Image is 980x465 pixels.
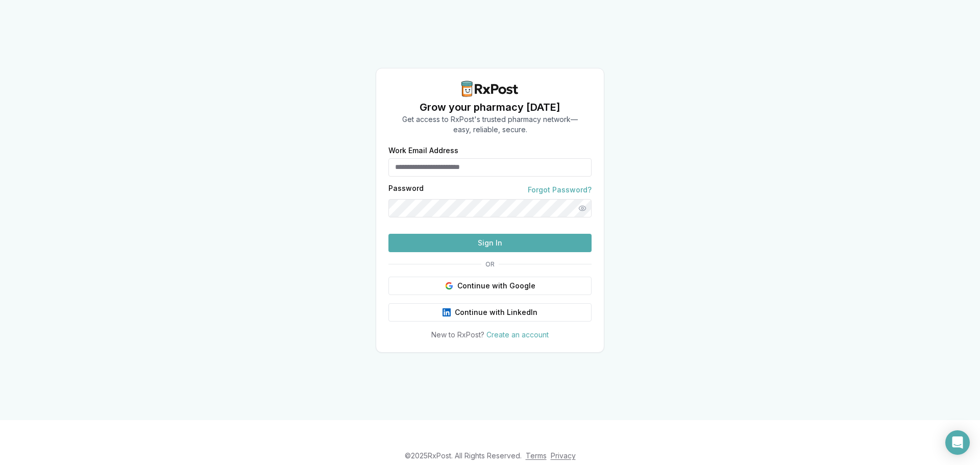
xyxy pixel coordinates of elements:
span: New to RxPost? [431,330,484,339]
span: OR [481,260,499,268]
button: Continue with LinkedIn [388,303,592,322]
label: Password [388,185,424,195]
img: Google [445,282,453,290]
a: Terms [526,451,547,460]
button: Sign In [388,234,592,252]
label: Work Email Address [388,147,592,154]
a: Forgot Password? [528,185,592,195]
a: Privacy [551,451,576,460]
h1: Grow your pharmacy [DATE] [402,100,578,114]
img: RxPost Logo [457,81,523,97]
button: Continue with Google [388,277,592,295]
a: Create an account [486,330,549,339]
img: LinkedIn [443,308,451,316]
div: Open Intercom Messenger [945,430,970,455]
p: Get access to RxPost's trusted pharmacy network— easy, reliable, secure. [402,114,578,135]
button: Show password [573,199,592,217]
